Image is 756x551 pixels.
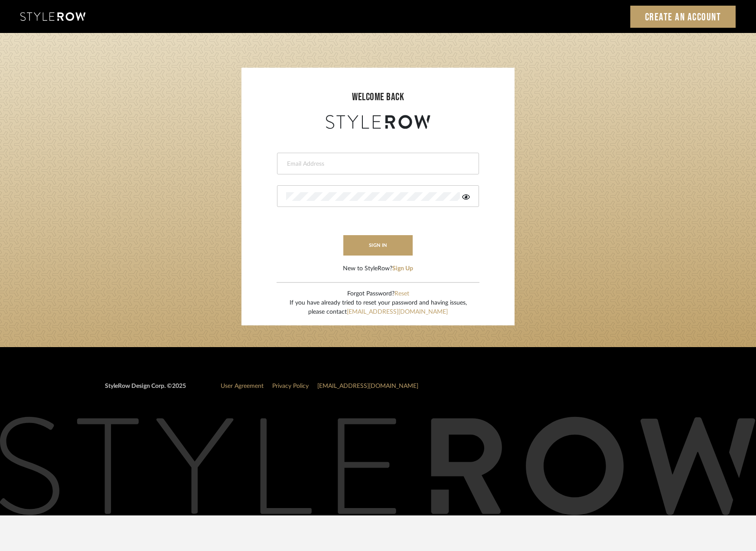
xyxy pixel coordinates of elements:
[347,309,448,315] a: [EMAIL_ADDRESS][DOMAIN_NAME]
[343,235,413,256] button: sign in
[221,383,264,389] a: User Agreement
[290,289,467,298] div: Forgot Password?
[343,264,413,273] div: New to StyleRow?
[272,383,309,389] a: Privacy Policy
[392,264,413,273] button: Sign Up
[286,160,468,168] input: Email Address
[105,382,186,398] div: StyleRow Design Corp. ©2025
[630,6,736,28] a: Create an Account
[290,298,467,317] div: If you have already tried to reset your password and having issues, please contact
[394,289,409,298] button: Reset
[317,383,418,389] a: [EMAIL_ADDRESS][DOMAIN_NAME]
[250,89,506,105] div: welcome back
